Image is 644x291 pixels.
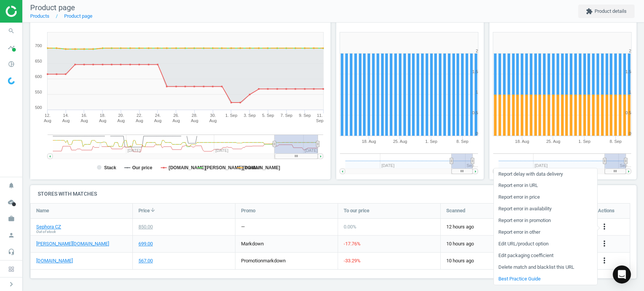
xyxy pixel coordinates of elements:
[4,195,18,209] i: cloud_done
[476,131,478,136] text: 0
[35,105,42,110] text: 500
[36,207,49,214] span: Name
[317,113,323,118] tspan: 11.
[99,118,106,123] tspan: Aug
[6,6,59,17] img: ajHJNr6hYgQAAAAASUVORK5CYII=
[104,165,116,170] tspan: Stack
[344,207,369,214] span: To our price
[472,110,478,115] text: 0.5
[578,139,590,144] tspan: 1. Sep
[137,113,142,118] tspan: 22.
[132,165,152,170] tspan: Our price
[173,113,179,118] tspan: 26.
[225,113,237,118] tspan: 1. Sep
[425,139,437,144] tspan: 1. Sep
[241,207,255,214] span: Promo
[629,49,631,53] text: 2
[493,238,597,250] a: Edit URL/product option
[578,5,635,18] button: extensionProduct details
[45,113,50,118] tspan: 12.
[118,113,124,118] tspan: 20.
[600,256,609,265] i: more_vert
[4,57,18,71] i: pie_chart_outlined
[191,118,198,123] tspan: Aug
[493,180,597,191] a: Report error in URL
[629,90,631,94] text: 1
[192,113,197,118] tspan: 28.
[515,139,529,144] tspan: 18. Aug
[472,69,478,74] text: 1.5
[629,131,631,136] text: 0
[344,258,361,263] span: -33.29 %
[155,113,161,118] tspan: 24.
[36,257,73,264] a: [DOMAIN_NAME]
[493,191,597,203] a: Report error in price
[100,113,106,118] tspan: 18.
[241,224,245,230] div: —
[117,118,125,123] tspan: Aug
[281,113,293,118] tspan: 7. Sep
[619,163,631,168] tspan: Sep…
[446,224,537,230] span: 12 hours ago
[35,59,42,63] text: 650
[36,229,56,234] span: Out of stock
[493,203,597,215] a: Report error in availability
[344,224,357,230] span: 0.00 %
[62,118,70,123] tspan: Aug
[476,90,478,94] text: 1
[81,113,87,118] tspan: 16.
[30,3,75,12] span: Product page
[393,139,407,144] tspan: 25. Aug
[244,113,256,118] tspan: 3. Sep
[241,241,264,247] span: markdown
[36,240,109,247] a: [PERSON_NAME][DOMAIN_NAME]
[209,118,217,123] tspan: Aug
[169,165,206,170] tspan: [DOMAIN_NAME]
[4,228,18,242] i: person
[138,257,153,264] div: 567.00
[81,118,88,123] tspan: Aug
[586,8,593,15] i: extension
[625,69,631,74] text: 1.5
[299,113,311,118] tspan: 9. Sep
[493,250,597,262] a: Edit packaging coefficient
[362,139,376,144] tspan: 18. Aug
[446,240,537,247] span: 10 hours ago
[263,258,286,263] span: markdown
[30,13,49,19] a: Products
[8,77,15,84] img: wGWNvw8QSZomAAAAABJRU5ErkJggg==
[316,118,324,123] tspan: Sep
[44,118,51,123] tspan: Aug
[344,241,361,247] span: -17.76 %
[35,90,42,94] text: 550
[600,239,609,248] i: more_vert
[4,24,18,38] i: search
[609,139,621,144] tspan: 8. Sep
[210,113,216,118] tspan: 30.
[4,245,18,259] i: headset_mic
[64,13,92,19] a: Product page
[456,139,469,144] tspan: 8. Sep
[2,279,21,289] button: chevron_right
[613,265,631,283] div: Open Intercom Messenger
[476,49,478,53] text: 2
[63,113,69,118] tspan: 14.
[138,207,150,214] span: Price
[446,207,465,214] span: Scanned
[30,185,636,203] h4: Stores with matches
[150,207,156,213] i: arrow_downward
[598,207,615,214] span: Actions
[138,224,153,230] div: 850.00
[493,215,597,227] a: Report error in promotion
[493,227,597,238] a: Report error in other
[493,168,597,180] a: Report delay with data delivery
[154,118,162,123] tspan: Aug
[493,273,597,285] a: Best Practice Guide
[493,262,597,273] a: Delete match and blacklist this URL
[600,222,609,232] button: more_vert
[4,211,18,226] i: work
[4,40,18,55] i: timeline
[172,118,180,123] tspan: Aug
[138,240,153,247] div: 699.00
[245,165,261,170] tspan: median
